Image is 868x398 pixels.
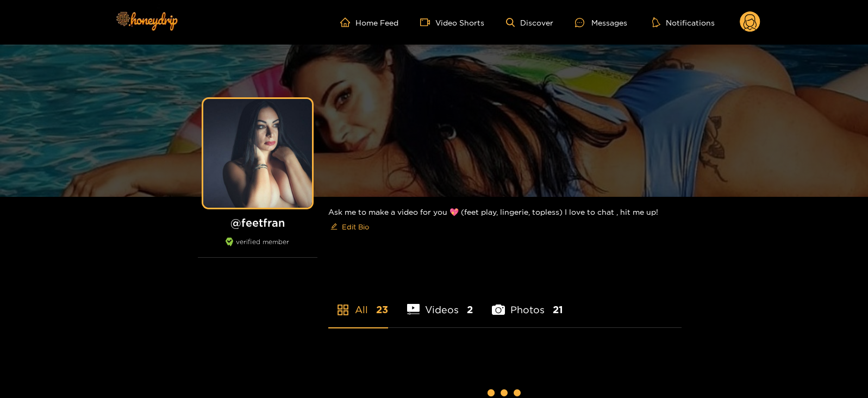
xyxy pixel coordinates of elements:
span: edit [330,223,338,231]
div: Messages [575,16,627,29]
li: Photos [492,278,563,327]
div: verified member [198,238,317,258]
a: Discover [506,18,553,27]
span: home [340,17,355,27]
span: appstore [336,303,349,316]
span: 23 [376,303,388,316]
a: Video Shorts [420,17,484,27]
div: Ask me to make a video for you 💖 (feet play, lingerie, topless) I love to chat , hit me up! [328,197,682,244]
span: 21 [553,303,563,316]
li: Videos [407,278,473,327]
h1: @ feetfran [198,216,317,229]
span: 2 [467,303,473,316]
li: All [328,278,388,327]
a: Home Feed [340,17,398,27]
button: editEdit Bio [328,218,371,235]
span: video-camera [420,17,435,27]
button: Notifications [649,17,718,28]
span: Edit Bio [342,221,369,232]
